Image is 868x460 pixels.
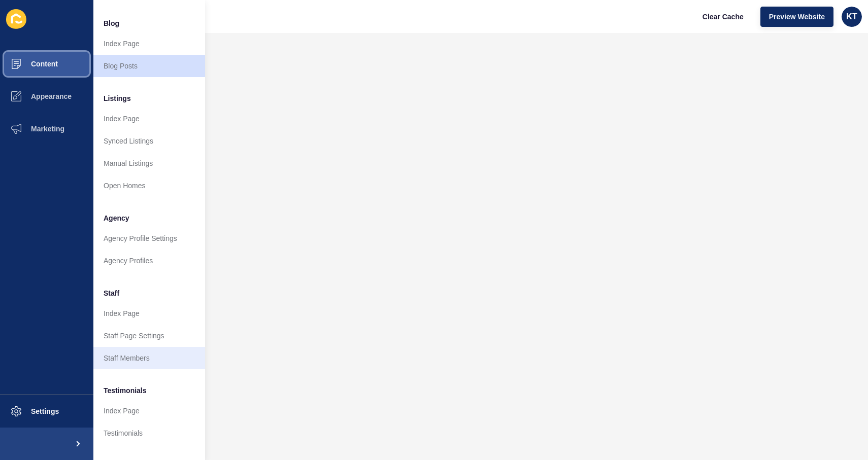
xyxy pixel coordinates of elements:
a: Agency Profiles [93,250,205,272]
span: Preview Website [769,12,825,22]
a: Index Page [93,400,205,422]
span: Staff [104,288,119,298]
a: Index Page [93,32,205,55]
span: Blog [104,18,119,28]
button: Preview Website [760,7,833,27]
button: Clear Cache [694,7,752,27]
span: Agency [104,213,129,223]
span: Listings [104,93,131,103]
span: Testimonials [104,385,147,396]
a: Synced Listings [93,130,205,152]
a: Manual Listings [93,152,205,174]
a: Staff Page Settings [93,325,205,347]
a: Staff Members [93,347,205,369]
span: Clear Cache [703,12,744,22]
a: Index Page [93,108,205,130]
a: Index Page [93,302,205,325]
span: KT [846,12,857,22]
a: Testimonials [93,422,205,444]
a: Agency Profile Settings [93,227,205,250]
a: Open Homes [93,174,205,197]
a: Blog Posts [93,55,205,77]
